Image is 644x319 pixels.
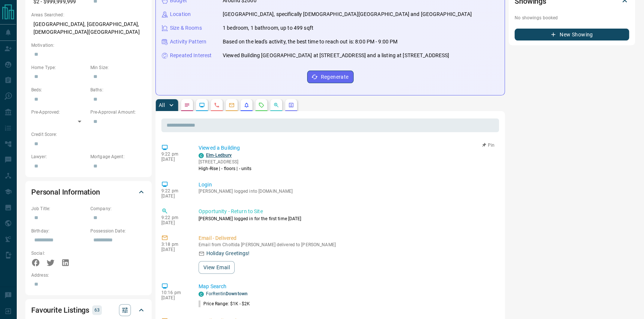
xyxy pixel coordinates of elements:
p: [STREET_ADDRESS] [199,159,251,165]
div: Personal Information [31,183,146,201]
p: Credit Score: [31,131,146,138]
p: Motivation: [31,42,146,49]
p: [DATE] [161,220,187,225]
p: Social: [31,250,87,257]
p: Location [170,10,191,18]
p: [GEOGRAPHIC_DATA], [GEOGRAPHIC_DATA], [DEMOGRAPHIC_DATA][GEOGRAPHIC_DATA] [31,18,146,38]
p: 1 bedroom, 1 bathroom, up to 499 sqft [223,24,313,32]
p: [DATE] [161,295,187,300]
p: Login [199,181,496,189]
svg: Agent Actions [288,102,294,108]
p: Address: [31,272,146,279]
p: Min Size: [90,64,146,71]
a: ForRentinDowntown [206,291,248,296]
p: 9:22 pm [161,188,187,193]
p: Mortgage Agent: [90,153,146,160]
p: Viewed Building [GEOGRAPHIC_DATA] at [STREET_ADDRESS] and a listing at [STREET_ADDRESS] [223,52,449,59]
p: Lawyer: [31,153,87,160]
p: High-Rise | - floors | - units [199,165,251,172]
p: Email from Choltida [PERSON_NAME] delivered to [PERSON_NAME] [199,242,496,247]
button: View Email [199,261,235,274]
p: Possession Date: [90,228,146,234]
p: 9:22 pm [161,152,187,157]
p: 3:18 pm [161,242,187,247]
p: All [159,102,165,108]
p: Size & Rooms [170,24,202,32]
div: condos.ca [199,292,204,297]
p: 9:22 pm [161,215,187,220]
p: Repeated Interest [170,52,212,59]
svg: Opportunities [273,102,279,108]
p: Email - Delivered [199,234,496,242]
svg: Requests [258,102,264,108]
p: [DATE] [161,193,187,199]
svg: Calls [214,102,220,108]
p: Holiday Greetings! [206,250,249,257]
p: Based on the lead's activity, the best time to reach out is: 8:00 PM - 9:00 PM [223,38,397,46]
p: 10:16 pm [161,290,187,295]
p: Pre-Approval Amount: [90,109,146,115]
p: Areas Searched: [31,12,146,18]
p: Price Range: $1K - $2K [203,300,250,307]
p: Pre-Approved: [31,109,87,115]
p: Company: [90,205,146,212]
p: 63 [94,306,100,314]
p: Map Search [199,283,496,290]
h2: Personal Information [31,186,100,198]
svg: Listing Alerts [244,102,249,108]
a: Elm-Ledbury [206,153,232,158]
div: condos.ca [199,153,204,158]
svg: Lead Browsing Activity [199,102,205,108]
p: [PERSON_NAME] logged into [DOMAIN_NAME] [199,189,496,194]
div: Favourite Listings63 [31,301,146,319]
svg: Emails [229,102,235,108]
p: [PERSON_NAME] logged in for the first time [DATE] [199,215,496,222]
p: [DATE] [161,157,187,162]
button: New Showing [515,29,629,40]
p: No showings booked [515,14,629,21]
p: [GEOGRAPHIC_DATA], specifically [DEMOGRAPHIC_DATA][GEOGRAPHIC_DATA] and [GEOGRAPHIC_DATA] [223,10,472,18]
p: Activity Pattern [170,38,206,46]
p: Opportunity - Return to Site [199,208,496,215]
button: Regenerate [307,71,354,83]
p: Home Type: [31,64,87,71]
p: [DATE] [161,247,187,252]
span: Downtown [226,291,248,296]
p: Viewed a Building [199,144,496,152]
button: Pin [477,142,499,149]
h2: Favourite Listings [31,304,89,316]
p: Baths: [90,87,146,93]
p: Beds: [31,87,87,93]
p: Birthday: [31,228,87,234]
svg: Notes [184,102,190,108]
p: Job Title: [31,205,87,212]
